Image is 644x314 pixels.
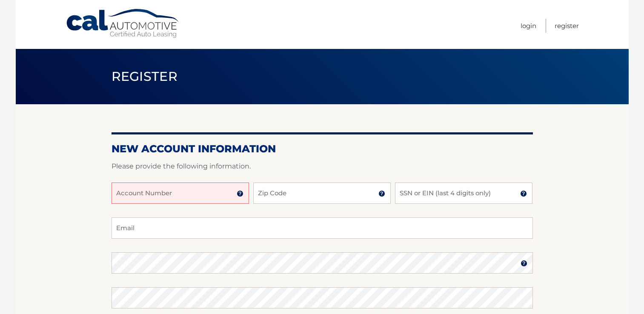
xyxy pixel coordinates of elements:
[112,217,533,239] input: Email
[555,19,579,33] a: Register
[520,190,527,197] img: tooltip.svg
[378,190,385,197] img: tooltip.svg
[237,190,243,197] img: tooltip.svg
[112,143,533,155] h2: New Account Information
[66,9,180,39] a: Cal Automotive
[112,160,533,172] p: Please provide the following information.
[521,260,527,267] img: tooltip.svg
[112,69,178,84] span: Register
[112,183,249,204] input: Account Number
[521,19,536,33] a: Login
[253,183,391,204] input: Zip Code
[395,183,532,204] input: SSN or EIN (last 4 digits only)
